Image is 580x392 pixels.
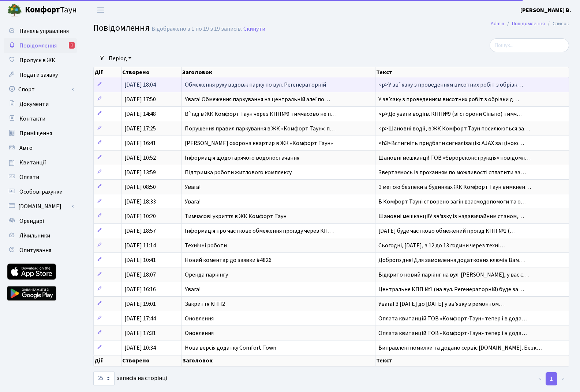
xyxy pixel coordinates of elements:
[19,56,55,64] span: Пропуск в ЖК
[378,227,516,235] span: [DATE] буде частково обмежений проїзд:КПП №1 (…
[124,227,156,235] span: [DATE] 18:57
[4,126,77,141] a: Приміщення
[378,125,530,133] span: <p>Шановні водії, в ЖК Комфорт Таун посилюються за…
[182,67,375,77] th: Заголовок
[19,159,46,167] span: Квитанції
[185,110,337,118] span: В`їзд в ЖК Комфорт Таун через КПП№9 тимчасово не п…
[93,372,115,385] select: записів на сторінці
[94,67,121,77] th: Дії
[378,271,529,279] span: Відкрито новий паркінг на вул. [PERSON_NAME], у вас є…
[4,243,77,258] a: Опитування
[378,329,527,337] span: Оплата квитанцій ТОВ «Комфорт-Таун» тепер і в дода…
[124,329,156,337] span: [DATE] 17:31
[378,183,531,191] span: З метою безпеки в будинках ЖК Комфорт Таун вимкнен…
[185,95,330,103] span: Увага! Обмеження паркування на центральній алеї по…
[378,168,526,176] span: Звертаємось із проханням по можливості сплатити за…
[19,100,49,108] span: Документи
[19,188,63,196] span: Особові рахунки
[124,139,156,147] span: [DATE] 16:41
[378,198,527,206] span: В Комфорт Тауні створено загін взаємодопомоги та о…
[124,285,156,293] span: [DATE] 16:16
[4,155,77,170] a: Квитанції
[185,168,292,176] span: Підтримка роботи житлового комплексу
[378,344,542,352] span: Виправлені помилки та додано сервіс [DOMAIN_NAME]. Безк…
[4,141,77,155] a: Авто
[185,154,299,162] span: Інформація щодо гарячого водопостачання
[520,6,571,15] a: [PERSON_NAME] В.
[93,372,167,385] label: записів на сторінці
[185,198,201,206] span: Увага!
[7,3,22,18] img: logo.png
[124,168,156,176] span: [DATE] 13:59
[121,355,182,366] th: Створено
[19,232,50,240] span: Лічильники
[91,4,110,16] button: Переключити навігацію
[124,198,156,206] span: [DATE] 18:33
[19,173,39,181] span: Оплати
[124,110,156,118] span: [DATE] 14:48
[124,344,156,352] span: [DATE] 10:34
[378,285,524,293] span: Центральне КПП №1 (на вул. Регенераторній) буде за…
[4,24,77,38] a: Панель управління
[512,20,545,27] a: Повідомлення
[185,300,225,308] span: Закриття КПП2
[185,139,333,147] span: [PERSON_NAME] охорона квартир в ЖК «Комфорт Таун»
[4,184,77,199] a: Особові рахунки
[4,68,77,82] a: Подати заявку
[124,125,156,133] span: [DATE] 17:25
[124,315,156,323] span: [DATE] 17:44
[378,300,505,308] span: Увага! З [DATE] до [DATE] у зв’язку з ремонтом…
[378,154,531,162] span: Шановні мешканці! ТОВ «Єврореконструкція» повідомл…
[19,129,52,137] span: Приміщення
[19,115,45,123] span: Контакти
[25,4,77,16] span: Таун
[124,300,156,308] span: [DATE] 19:01
[4,170,77,184] a: Оплати
[4,97,77,111] a: Документи
[4,111,77,126] a: Контакти
[185,183,201,191] span: Увага!
[93,22,150,34] span: Повідомлення
[19,217,44,225] span: Орендарі
[378,241,505,250] span: Сьогодні, [DATE], з 12 до 13 години через техні…
[124,95,156,103] span: [DATE] 17:50
[546,372,557,385] a: 1
[378,256,525,264] span: Доброго дня! Для замовлення додаткових ключів Вам…
[185,256,272,264] span: Новий коментар до заявки #4826
[480,16,580,31] nav: breadcrumb
[378,212,524,220] span: Шановні мешканці!У зв'язку із надзвичайним станом,…
[185,212,287,220] span: Тимчасові укриття в ЖК Комфорт Таун
[545,20,569,28] li: Список
[185,241,227,250] span: Технічні роботи
[185,285,201,293] span: Увага!
[185,329,214,337] span: Оновлення
[185,81,326,89] span: Обмеження руху вздовж парку по вул. Регенераторній
[185,315,214,323] span: Оновлення
[378,139,524,147] span: <h3>Встигніть придбати сигналізацію AJAX за ціною…
[19,42,57,50] span: Повідомлення
[69,42,75,49] div: 1
[375,355,569,366] th: Текст
[19,71,58,79] span: Подати заявку
[378,110,523,118] span: <p>До уваги водіїв. КПП№9 (зі сторони Сільпо) тимч…
[378,95,519,103] span: У звʼязку з проведенням висотних робіт з обрізки д…
[185,271,228,279] span: Оренда паркінгу
[185,125,336,133] span: Порушення правил паркування в ЖК «Комфорт Таун»: п…
[378,315,527,323] span: Оплата квитанцій ТОВ «Комфорт-Таун» тепер і в дода…
[19,27,69,35] span: Панель управління
[106,52,134,65] a: Період
[4,199,77,214] a: [DOMAIN_NAME]
[185,227,334,235] span: Інформація про часткове обмеження проїзду через КП…
[378,81,523,89] span: <p>У зв`язку з проведенням висотних робіт з обрізк…
[94,355,121,366] th: Дії
[124,256,156,264] span: [DATE] 10:41
[491,20,504,27] a: Admin
[19,246,51,254] span: Опитування
[375,67,569,77] th: Текст
[124,81,156,89] span: [DATE] 18:04
[243,26,265,33] a: Скинути
[25,4,60,16] b: Комфорт
[185,344,276,352] span: Нова версія додатку Comfort Town
[124,154,156,162] span: [DATE] 10:52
